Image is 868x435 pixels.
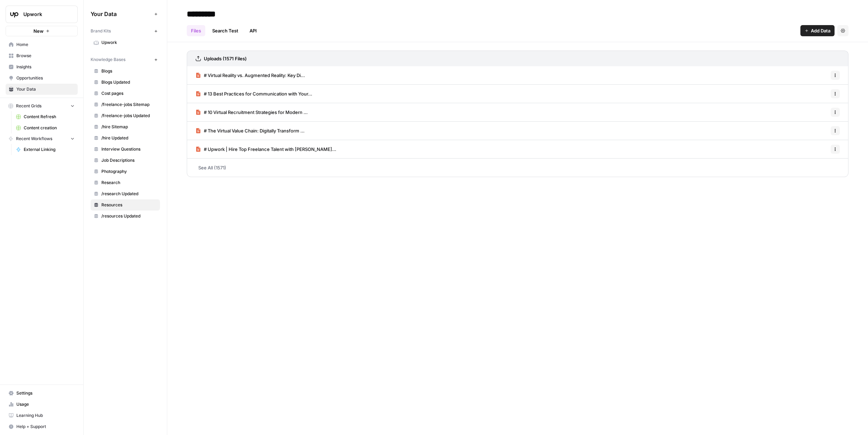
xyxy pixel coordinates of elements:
[91,177,160,188] a: Research
[101,113,157,119] span: /freelance-jobs Updated
[204,55,247,62] h3: Uploads (1571 Files)
[91,37,160,48] a: Upwork
[6,50,78,61] a: Browse
[6,6,78,23] button: Workspace: Upwork
[23,11,66,18] span: Upwork
[187,159,848,177] a: See All (1571)
[101,180,157,186] span: Research
[195,66,305,84] a: # Virtual Reality vs. Augmented Reality: Key Di...
[101,101,157,108] span: /freelance-jobs Sitemap
[101,157,157,163] span: Job Descriptions
[6,421,78,432] button: Help + Support
[91,132,160,144] a: /hire Updated
[16,86,75,92] span: Your Data
[101,191,157,197] span: /research Updated
[91,56,125,63] span: Knowledge Bases
[24,114,75,120] span: Content Refresh
[16,423,75,430] span: Help + Support
[91,28,111,34] span: Brand Kits
[33,28,44,35] span: New
[91,88,160,99] a: Cost pages
[6,399,78,410] a: Usage
[16,401,75,407] span: Usage
[6,72,78,84] a: Opportunities
[101,168,157,175] span: Photography
[811,27,830,34] span: Add Data
[101,68,157,74] span: Blogs
[245,25,261,36] a: API
[204,127,305,134] span: # The Virtual Value Chain: Digitally Transform ...
[195,51,247,66] a: Uploads (1571 Files)
[6,133,78,144] button: Recent Workflows
[6,101,78,111] button: Recent Grids
[91,144,160,155] a: Interview Questions
[195,140,336,158] a: # Upwork | Hire Top Freelance Talent with [PERSON_NAME]...
[187,25,205,36] a: Files
[101,202,157,208] span: Resources
[91,155,160,166] a: Job Descriptions
[101,79,157,85] span: Blogs Updated
[16,103,41,109] span: Recent Grids
[208,25,243,36] a: Search Test
[91,188,160,199] a: /research Updated
[91,211,160,222] a: /resources Updated
[91,166,160,177] a: Photography
[101,90,157,97] span: Cost pages
[91,121,160,132] a: /hire Sitemap
[24,146,75,153] span: External Linking
[16,136,52,142] span: Recent Workflows
[6,26,78,36] button: New
[195,122,305,140] a: # The Virtual Value Chain: Digitally Transform ...
[6,388,78,399] a: Settings
[195,85,312,103] a: # 13 Best Practices for Communication with Your...
[91,66,160,77] a: Blogs
[101,135,157,141] span: /hire Updated
[6,39,78,50] a: Home
[101,124,157,130] span: /hire Sitemap
[204,72,305,79] span: # Virtual Reality vs. Augmented Reality: Key Di...
[8,8,21,21] img: Upwork Logo
[91,199,160,211] a: Resources
[204,109,308,116] span: # 10 Virtual Recruitment Strategies for Modern ...
[24,125,75,131] span: Content creation
[101,39,157,46] span: Upwork
[6,61,78,72] a: Insights
[13,111,78,122] a: Content Refresh
[91,99,160,110] a: /freelance-jobs Sitemap
[16,53,75,59] span: Browse
[800,25,835,36] button: Add Data
[16,390,75,396] span: Settings
[91,77,160,88] a: Blogs Updated
[16,75,75,81] span: Opportunities
[13,122,78,133] a: Content creation
[13,144,78,155] a: External Linking
[16,64,75,70] span: Insights
[16,412,75,419] span: Learning Hub
[91,110,160,121] a: /freelance-jobs Updated
[101,146,157,152] span: Interview Questions
[16,41,75,48] span: Home
[101,213,157,219] span: /resources Updated
[6,410,78,421] a: Learning Hub
[91,10,152,18] span: Your Data
[204,146,336,153] span: # Upwork | Hire Top Freelance Talent with [PERSON_NAME]...
[204,90,312,97] span: # 13 Best Practices for Communication with Your...
[6,84,78,95] a: Your Data
[195,103,308,121] a: # 10 Virtual Recruitment Strategies for Modern ...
